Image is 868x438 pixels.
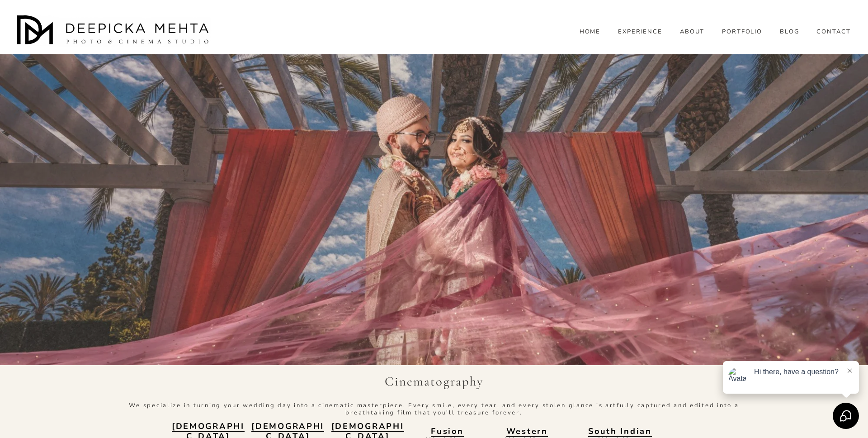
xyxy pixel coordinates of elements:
[118,402,750,416] p: We specialize in turning your wedding day into a cinematic masterpiece. Every smile, every tear, ...
[17,15,212,47] img: Austin Wedding Photographer - Deepicka Mehta Photography &amp; Cinematography
[580,28,601,36] a: HOME
[722,28,763,36] a: PORTFOLIO
[780,28,799,36] a: folder dropdown
[680,28,705,36] a: ABOUT
[816,28,851,36] a: CONTACT
[618,28,663,36] a: EXPERIENCE
[385,374,483,389] span: Cinematography
[780,29,799,36] span: BLOG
